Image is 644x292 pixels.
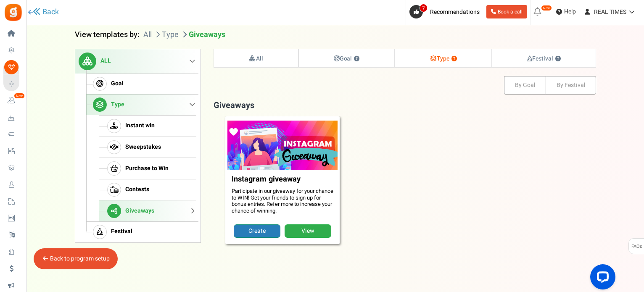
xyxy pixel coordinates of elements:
[248,54,263,63] strong: All
[631,239,642,255] span: FAQs
[99,200,196,221] a: Giveaways
[50,254,110,263] a: Back to program setup
[125,186,149,193] span: Contests
[285,224,331,238] a: View
[232,188,333,214] p: Participate in our giveaway for your chance to WIN! Get your friends to sign up for bonus entries...
[486,5,527,18] a: Book a call
[99,115,196,137] a: Instant win
[99,179,196,200] a: Contests
[86,94,196,115] a: Type
[125,144,161,151] span: Sweepstakes
[180,29,225,40] li: Giveaways
[111,228,132,235] span: Festival
[562,8,576,16] span: Help
[86,221,196,242] a: Festival
[125,208,154,215] span: Giveaways
[214,99,254,111] span: Giveaways
[125,122,155,129] span: Instant win
[153,29,179,40] li: Type
[75,49,196,74] a: ALL
[354,56,359,62] button: ?
[409,5,483,18] a: 7 Recommendations
[111,80,124,87] span: Goal
[555,56,561,62] button: ?
[451,56,457,62] button: ?
[75,29,140,40] strong: View templates by:
[546,76,596,95] button: By Festival
[234,224,280,238] a: Create
[420,4,428,12] span: 7
[14,93,25,99] em: New
[111,101,124,108] span: Type
[86,74,196,95] a: Goal
[541,5,552,11] em: New
[143,29,152,40] li: All
[334,54,360,63] strong: Goal
[232,175,333,188] h3: Instagram giveaway
[553,5,579,18] a: Help
[430,8,480,16] span: Recommendations
[594,8,626,16] span: REAL TIMES
[4,3,23,22] img: Gratisfaction
[430,54,457,63] strong: Type
[100,58,111,65] span: ALL
[527,54,561,63] strong: Festival
[27,8,94,17] a: Back to program setup
[99,137,196,158] a: Sweepstakes
[3,94,23,108] a: New
[33,7,59,18] a: Back
[125,165,169,172] span: Purchase to Win
[504,76,546,95] button: By Goal
[99,158,196,179] a: Purchase to Win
